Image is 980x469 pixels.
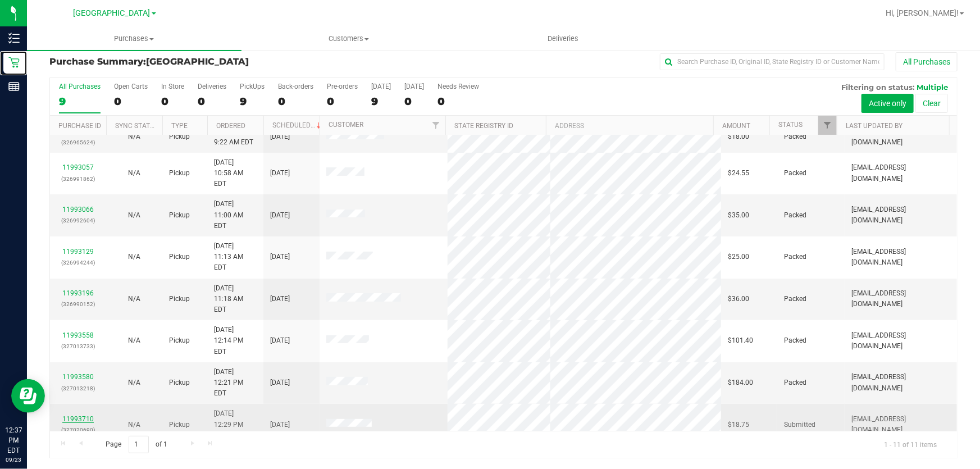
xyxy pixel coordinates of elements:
span: Not Applicable [128,336,140,344]
div: 0 [437,95,479,108]
span: Not Applicable [128,211,140,219]
button: N/A [128,168,140,179]
a: 11993558 [62,331,94,339]
span: Filtering on status: [841,83,914,92]
span: $18.75 [728,420,749,430]
a: Last Updated By [846,122,902,130]
div: [DATE] [404,83,424,90]
th: Address [546,116,713,135]
span: Not Applicable [128,421,140,429]
button: N/A [128,377,140,388]
div: 9 [240,95,265,108]
input: Search Purchase ID, Original ID, State Registry ID or Customer Name... [660,53,885,70]
span: Pickup [169,210,190,221]
p: (326965624) [57,137,99,148]
span: 1 - 11 of 11 items [875,436,946,453]
span: [GEOGRAPHIC_DATA] [74,8,151,18]
span: [DATE] 9:22 AM EDT [214,126,253,147]
a: 11993196 [62,289,94,297]
p: (326994244) [57,257,99,268]
span: [GEOGRAPHIC_DATA] [146,56,249,67]
a: Amount [722,122,750,130]
button: All Purchases [896,52,958,71]
div: 0 [404,95,424,108]
button: Clear [915,94,948,113]
div: 0 [161,95,184,108]
a: 11993580 [62,373,94,381]
button: N/A [128,131,140,142]
span: Not Applicable [128,295,140,303]
span: Packed [784,294,806,304]
p: 12:37 PM EDT [5,425,22,456]
a: Ordered [216,122,245,130]
span: [DATE] [270,335,290,346]
span: Page of 1 [96,436,177,453]
a: 11993129 [62,248,94,256]
a: Sync Status [115,122,158,130]
a: 11993710 [62,415,94,423]
span: Purchases [27,34,241,44]
span: Packed [784,210,806,221]
span: [DATE] 11:00 AM EDT [214,199,257,231]
span: [DATE] 11:18 AM EDT [214,283,257,316]
a: Type [171,122,188,130]
inline-svg: Inventory [8,33,20,44]
span: $35.00 [728,210,749,221]
div: [DATE] [371,83,391,90]
div: 0 [327,95,358,108]
span: Not Applicable [128,379,140,386]
button: N/A [128,294,140,304]
span: Pickup [169,168,190,179]
span: Packed [784,168,806,179]
div: 0 [114,95,148,108]
a: Deliveries [456,27,671,51]
button: Active only [862,94,914,113]
a: Purchase ID [58,122,101,130]
a: Scheduled [272,121,323,129]
span: [DATE] [270,420,290,430]
div: PickUps [240,83,265,90]
span: Multiple [917,83,948,92]
span: [DATE] 12:21 PM EDT [214,367,257,399]
span: $36.00 [728,294,749,304]
div: 9 [59,95,101,108]
span: [DATE] 10:58 AM EDT [214,157,257,190]
p: 09/23 [5,456,22,464]
p: (327020690) [57,425,99,435]
span: Pickup [169,377,190,388]
button: N/A [128,252,140,262]
span: Packed [784,252,806,262]
a: Customers [241,27,456,51]
div: Deliveries [198,83,226,90]
div: In Store [161,83,184,90]
span: [DATE] [270,294,290,304]
div: Back-orders [278,83,313,90]
span: Customers [242,34,455,44]
span: $101.40 [728,335,753,346]
span: [DATE] [270,168,290,179]
span: [DATE] 12:29 PM EDT [214,408,257,441]
span: Not Applicable [128,253,140,261]
input: 1 [129,436,149,453]
span: $184.00 [728,377,753,388]
p: (326992604) [57,215,99,226]
a: Filter [818,116,837,135]
span: [EMAIL_ADDRESS][DOMAIN_NAME] [851,330,950,352]
p: (326990152) [57,299,99,309]
span: [DATE] [270,210,290,221]
span: [EMAIL_ADDRESS][DOMAIN_NAME] [851,247,950,268]
span: [DATE] 12:14 PM EDT [214,325,257,357]
span: Packed [784,131,806,142]
div: 0 [278,95,313,108]
a: 11993066 [62,206,94,213]
a: Customer [329,121,363,129]
div: 0 [198,95,226,108]
a: 11993057 [62,163,94,171]
span: [DATE] [270,377,290,388]
a: Status [778,121,803,129]
div: Pre-orders [327,83,358,90]
iframe: Resource center [11,379,45,413]
span: Pickup [169,252,190,262]
span: [EMAIL_ADDRESS][DOMAIN_NAME] [851,288,950,309]
a: State Registry ID [454,122,513,130]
